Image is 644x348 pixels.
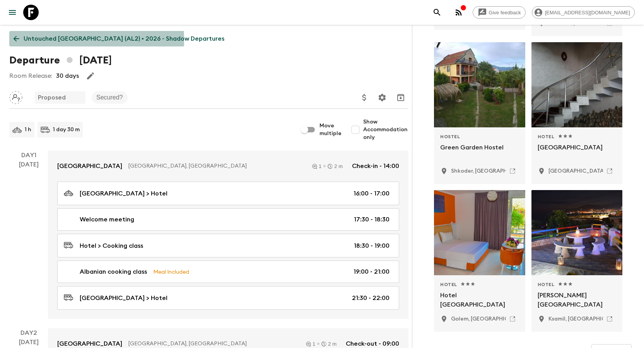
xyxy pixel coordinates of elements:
[9,53,112,68] h1: Departure [DATE]
[541,10,634,15] span: [EMAIL_ADDRESS][DOMAIN_NAME]
[440,143,519,161] p: Green Garden Hostel
[531,42,623,127] div: Photo of Garden Palase Hotel
[354,189,389,198] p: 16:00 - 17:00
[92,91,128,104] div: Secured?
[538,134,555,140] span: Hotel
[48,151,408,182] a: [GEOGRAPHIC_DATA][GEOGRAPHIC_DATA], [GEOGRAPHIC_DATA]12 mCheck-in - 14:00
[440,291,519,309] p: Hotel [GEOGRAPHIC_DATA]
[57,261,399,283] a: Albanian cooking classMeal Included19:00 - 21:00
[354,267,389,276] p: 19:00 - 21:00
[57,234,399,257] a: Hotel > Cooking class18:30 - 19:00
[24,34,224,43] p: Untouched [GEOGRAPHIC_DATA] (AL2) • 2026 - Shadow Departures
[434,42,525,127] div: Photo of Green Garden Hostel
[80,241,143,250] p: Hotel > Cooking class
[57,182,399,205] a: [GEOGRAPHIC_DATA] > Hotel16:00 - 17:00
[328,164,343,169] div: 2 m
[53,126,80,134] p: 1 day 30 m
[9,328,48,338] p: Day 2
[128,162,303,170] p: [GEOGRAPHIC_DATA], [GEOGRAPHIC_DATA]
[9,31,229,46] a: Untouched [GEOGRAPHIC_DATA] (AL2) • 2026 - Shadow Departures
[57,286,399,310] a: [GEOGRAPHIC_DATA] > Hotel21:30 - 22:00
[80,267,147,276] p: Albanian cooking class
[531,190,623,275] div: Photo of Viola Garden Hotel
[9,71,52,81] p: Room Release:
[393,90,408,105] button: Archive (Completed, Cancelled or Unsynced Departures only)
[538,143,617,161] p: [GEOGRAPHIC_DATA]
[9,93,22,99] span: Assign pack leader
[9,151,48,160] p: Day 1
[80,215,134,224] p: Welcome meeting
[451,167,532,175] p: Shkoder, Albania
[128,340,297,348] p: [GEOGRAPHIC_DATA], [GEOGRAPHIC_DATA]
[473,6,526,19] a: Give feedback
[96,93,123,102] p: Secured?
[80,189,167,198] p: [GEOGRAPHIC_DATA] > Hotel
[5,5,20,20] button: menu
[434,190,525,275] div: Photo of Hotel Monaco & Garden
[19,160,39,319] div: [DATE]
[38,93,66,102] p: Proposed
[56,71,79,81] p: 30 days
[352,293,389,303] p: 21:30 - 22:00
[306,341,315,346] div: 1
[357,90,372,105] button: Update Price, Early Bird Discount and Costs
[57,208,399,231] a: Welcome meeting17:30 - 18:30
[363,118,408,141] span: Show Accommodation only
[25,126,31,134] p: 1 h
[485,10,525,15] span: Give feedback
[374,90,390,105] button: Settings
[440,281,457,288] span: Hotel
[80,293,167,303] p: [GEOGRAPHIC_DATA] > Hotel
[451,315,528,323] p: Golem, Albania
[548,315,625,323] p: Ksamil, Albania
[153,267,189,276] p: Meal Included
[429,5,445,20] button: search adventures
[321,341,337,346] div: 2 m
[532,6,635,19] div: [EMAIL_ADDRESS][DOMAIN_NAME]
[57,161,122,171] p: [GEOGRAPHIC_DATA]
[312,164,321,169] div: 1
[440,134,460,140] span: Hostel
[354,215,389,224] p: 17:30 - 18:30
[354,241,389,250] p: 18:30 - 19:00
[538,281,555,288] span: Hotel
[319,122,342,137] span: Move multiple
[538,291,617,309] p: [PERSON_NAME][GEOGRAPHIC_DATA]
[352,161,399,171] p: Check-in - 14:00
